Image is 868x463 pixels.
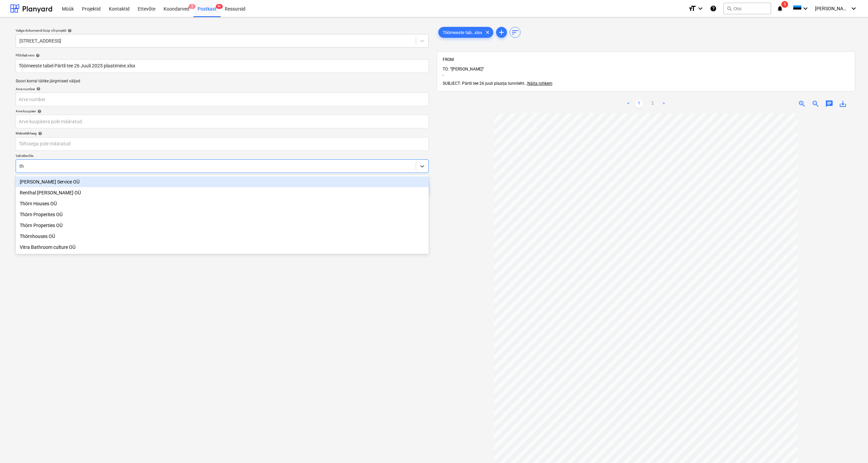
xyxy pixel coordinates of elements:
[635,100,643,108] a: Page 1 is your current page
[36,109,41,113] span: help
[16,187,429,198] div: Renthal Hart OÜ
[16,231,429,242] div: Thörnhouses OÜ
[815,6,849,11] span: [PERSON_NAME]
[37,131,42,135] span: help
[688,4,696,13] i: format_size
[34,53,40,58] span: help
[497,28,506,36] span: add
[16,59,429,73] input: Põhifaili nimi
[35,87,40,91] span: help
[443,57,455,62] span: FROM:
[16,154,429,159] p: Vali ettevõte
[16,93,429,106] input: Arve number
[16,137,429,151] input: Tähtaega pole määratud
[443,71,850,76] div: ,
[438,27,493,38] div: Töömeeste tab...xlsx
[16,109,429,113] div: Arve kuupäev
[825,100,833,108] span: chat
[16,28,429,33] div: Valige dokumendi tüüp või projekt
[696,4,704,13] i: keyboard_arrow_down
[781,1,788,8] span: 1
[524,81,552,86] span: ...
[16,53,429,58] div: Põhifaili nimi
[839,100,847,108] span: save_alt
[624,100,632,108] a: Previous page
[483,28,492,36] span: clear
[16,209,429,220] div: Thörn Properites OÜ
[16,131,429,135] div: Maksetähtaeg
[511,28,519,36] span: sort
[189,4,195,9] span: 5
[798,100,806,108] span: zoom_in
[16,115,429,128] input: Arve kuupäeva pole määratud.
[443,81,524,86] span: SUBJECT: Pärtli tee 26 juuli plaatja tunnileht
[777,4,783,13] i: notifications
[16,242,429,253] div: Vitra Bathroom culture OÜ
[812,100,820,108] span: zoom_out
[527,81,552,86] span: Näita rohkem
[16,176,429,187] div: [PERSON_NAME] Service OÜ
[649,100,657,108] a: Page 2
[727,6,732,11] span: search
[16,87,429,91] div: Arve number
[16,78,429,84] p: Soovi korral täitke järgmised väljad
[16,187,429,198] div: Renthal [PERSON_NAME] OÜ
[66,29,72,33] span: help
[216,4,223,9] span: 9+
[710,4,717,13] i: Abikeskus
[443,67,850,76] span: TO: "'[PERSON_NAME]'"
[16,198,429,209] div: Thörn Houses OÜ
[660,100,668,108] a: Next page
[16,220,429,231] div: Thörn Properties OÜ
[801,4,810,13] i: keyboard_arrow_down
[439,30,486,35] span: Töömeeste tab...xlsx
[724,3,771,14] button: Otsi
[850,4,858,13] i: keyboard_arrow_down
[16,176,429,187] div: Northan Service OÜ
